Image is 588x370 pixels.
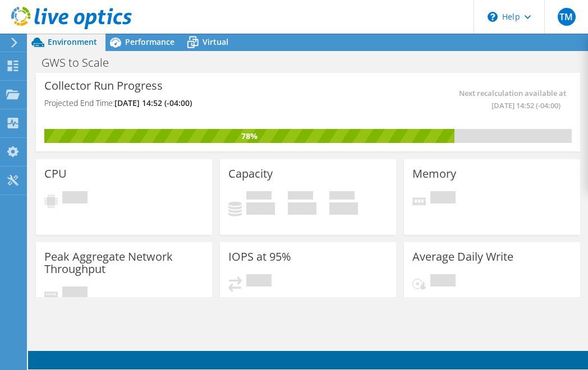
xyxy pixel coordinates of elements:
[228,251,291,263] h3: IOPS at 95%
[308,87,566,112] span: Next recalculation available at
[488,12,498,22] svg: \n
[412,168,456,180] h3: Memory
[430,274,456,289] span: Pending
[430,191,456,206] span: Pending
[558,8,576,26] span: TM
[412,251,513,263] h3: Average Daily Write
[44,97,305,109] h4: Projected End Time:
[308,99,561,112] span: [DATE] 14:52 (-04:00)
[329,191,355,202] span: Total
[36,57,126,69] h1: GWS to Scale
[44,130,454,142] div: 78%
[44,251,204,275] h3: Peak Aggregate Network Throughput
[329,202,358,215] h4: 0 GiB
[125,36,174,47] span: Performance
[246,274,272,289] span: Pending
[246,202,275,215] h4: 0 GiB
[48,36,97,47] span: Environment
[62,286,88,302] span: Pending
[288,202,316,215] h4: 0 GiB
[246,191,272,202] span: Used
[288,191,313,202] span: Free
[228,168,273,180] h3: Capacity
[62,191,88,206] span: Pending
[114,98,192,108] span: [DATE] 14:52 (-04:00)
[44,168,67,180] h3: CPU
[203,36,228,47] span: Virtual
